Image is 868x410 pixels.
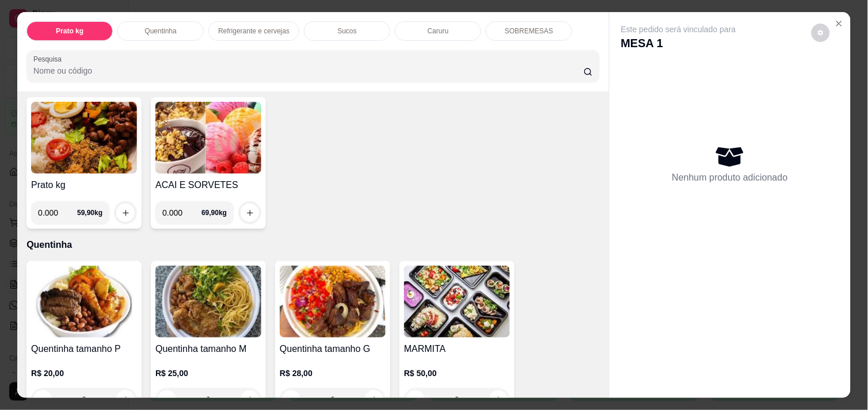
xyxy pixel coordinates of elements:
[155,178,261,192] h4: ACAI E SORVETES
[406,390,425,409] button: decrease-product-quantity
[155,102,261,174] img: product-image
[404,266,510,338] img: product-image
[33,65,584,76] input: Pesquisa
[162,201,201,224] input: 0.00
[812,24,830,42] button: decrease-product-quantity
[338,26,357,36] p: Sucos
[26,238,600,252] p: Quentinha
[280,367,386,379] p: R$ 28,00
[365,390,383,409] button: increase-product-quantity
[116,204,135,222] button: increase-product-quantity
[31,266,137,338] img: product-image
[155,367,261,379] p: R$ 25,00
[31,367,137,379] p: R$ 20,00
[158,390,176,409] button: decrease-product-quantity
[404,342,510,356] h4: MARMITA
[280,342,386,356] h4: Quentinha tamanho G
[31,342,137,356] h4: Quentinha tamanho P
[241,390,259,409] button: increase-product-quantity
[282,390,300,409] button: decrease-product-quantity
[489,390,508,409] button: increase-product-quantity
[31,178,137,192] h4: Prato kg
[33,54,66,64] label: Pesquisa
[505,26,553,36] p: SOBREMESAS
[672,171,788,185] p: Nenhum produto adicionado
[621,35,736,51] p: MESA 1
[31,102,137,174] img: product-image
[33,390,52,409] button: decrease-product-quantity
[280,266,386,338] img: product-image
[428,26,449,36] p: Caruru
[155,266,261,338] img: product-image
[56,26,83,36] p: Prato kg
[241,204,259,222] button: increase-product-quantity
[116,390,135,409] button: increase-product-quantity
[218,26,290,36] p: Refrigerante e cervejas
[830,14,848,33] button: Close
[621,24,736,35] p: Este pedido será vinculado para
[38,201,77,224] input: 0.00
[144,26,176,36] p: Quentinha
[155,342,261,356] h4: Quentinha tamanho M
[404,367,510,379] p: R$ 50,00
